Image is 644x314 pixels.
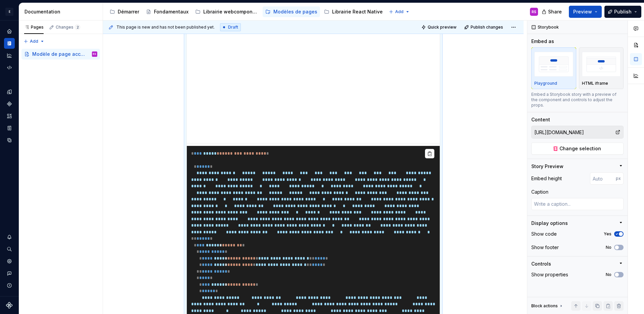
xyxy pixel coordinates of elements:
a: Modèle de page accessibilitéRS [21,49,100,60]
a: Storybook stories [4,123,15,133]
a: Analytics [4,50,15,61]
div: Librairie webcomponents [203,8,259,15]
button: Notifications [4,232,15,242]
div: E [5,8,13,16]
p: HTML iframe [582,81,608,86]
button: Display options [531,220,624,227]
a: Démarrer [107,6,142,17]
div: Changes [56,25,80,30]
div: Embed as [531,38,554,45]
a: Data sources [4,135,15,146]
button: Quick preview [419,23,460,32]
span: Share [548,8,562,15]
a: Settings [4,256,15,267]
button: Search ⌘K [4,244,15,254]
button: Change selection [531,143,624,155]
div: Fondamentaux [154,8,189,15]
button: Contact support [4,268,15,279]
div: Librairie React Native [332,8,383,15]
div: Modèles de pages [273,8,317,15]
div: Block actions [531,301,564,311]
div: RS [93,51,96,57]
div: Story Preview [531,163,563,170]
a: Librairie webcomponents [193,6,261,17]
span: This page is new and has not been published yet. [116,25,215,30]
span: Quick preview [428,25,457,30]
label: No [606,272,611,277]
div: Page tree [21,49,100,60]
a: Design tokens [4,86,15,97]
span: Draft [228,25,238,30]
button: placeholderHTML iframe [579,47,624,89]
span: 2 [75,25,80,30]
div: Page tree [107,5,385,18]
button: Preview [569,6,602,18]
div: Documentation [24,8,100,15]
div: Embed a Storybook story with a preview of the component and controls to adjust the props. [531,92,624,108]
div: Show footer [531,244,559,251]
div: Modèle de page accessibilité [32,51,88,57]
div: Show code [531,231,557,237]
img: placeholder [582,52,621,76]
button: Publish [604,6,641,18]
a: Home [4,26,15,37]
div: Content [531,116,550,123]
p: px [616,176,621,181]
span: Add [30,39,38,44]
a: Fondamentaux [143,6,191,17]
div: Controls [531,261,551,267]
input: Auto [590,172,616,185]
button: Publish changes [462,23,506,32]
a: Librairie React Native [321,6,385,17]
div: Embed height [531,175,562,182]
span: Change selection [559,145,601,152]
div: Caption [531,189,548,195]
span: Preview [573,8,592,15]
button: Controls [531,261,624,267]
button: Share [538,6,566,18]
button: Add [387,7,412,16]
a: Components [4,99,15,109]
button: Add [21,37,47,46]
span: Publish changes [471,25,503,30]
a: Documentation [4,38,15,49]
a: Assets [4,111,15,121]
label: No [606,245,611,250]
span: Add [395,9,404,14]
button: E [1,4,17,19]
div: Block actions [531,303,558,309]
span: Publish [614,8,632,15]
a: Modèles de pages [263,6,320,17]
p: Playground [534,81,557,86]
img: placeholder [534,52,573,76]
label: Yes [604,231,611,237]
button: Story Preview [531,163,624,170]
a: Code automation [4,62,15,73]
div: Pages [24,25,44,30]
div: Show properties [531,271,568,278]
div: Démarrer [118,8,139,15]
div: Display options [531,220,568,227]
svg: Supernova Logo [6,302,13,309]
div: RS [532,9,536,14]
button: placeholderPlayground [531,47,576,89]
